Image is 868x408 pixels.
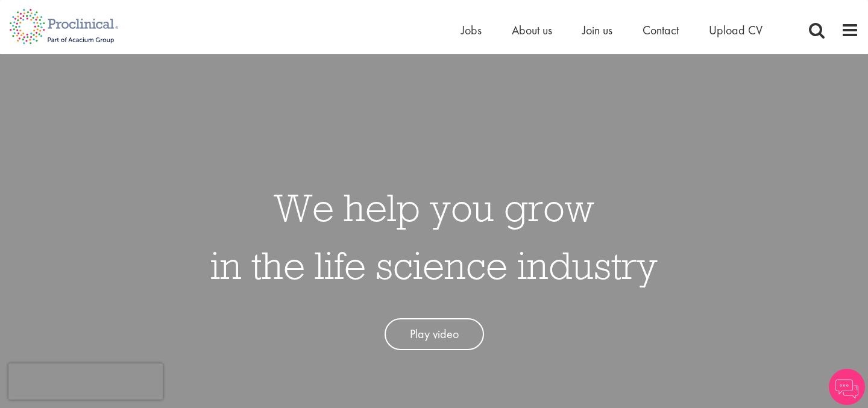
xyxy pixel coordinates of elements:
[461,22,482,38] a: Jobs
[385,318,484,350] a: Play video
[582,22,612,38] a: Join us
[643,22,679,38] a: Contact
[210,178,658,294] h1: We help you grow in the life science industry
[512,22,552,38] a: About us
[829,369,865,405] img: Chatbot
[709,22,763,38] a: Upload CV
